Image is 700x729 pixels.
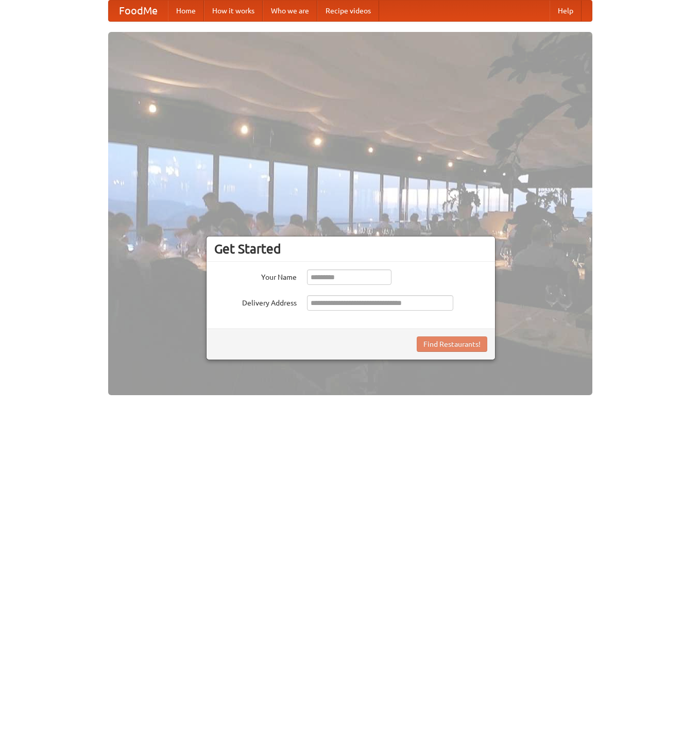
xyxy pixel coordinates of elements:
[214,241,487,257] h3: Get Started
[263,1,317,21] a: Who we are
[550,1,582,21] a: Help
[214,269,297,282] label: Your Name
[214,295,297,308] label: Delivery Address
[204,1,263,21] a: How it works
[317,1,379,21] a: Recipe videos
[109,1,168,21] a: FoodMe
[417,336,487,352] button: Find Restaurants!
[168,1,204,21] a: Home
